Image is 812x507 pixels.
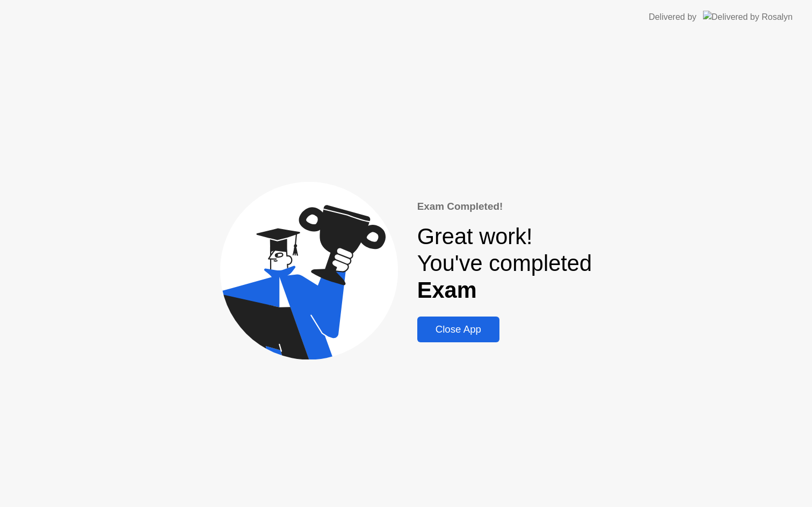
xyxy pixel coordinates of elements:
div: Close App [421,324,496,335]
div: Exam Completed! [417,199,592,214]
div: Great work! You've completed [417,223,592,304]
b: Exam [417,277,477,303]
button: Close App [417,317,499,342]
div: Delivered by [649,11,697,24]
img: Delivered by Rosalyn [703,11,793,23]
